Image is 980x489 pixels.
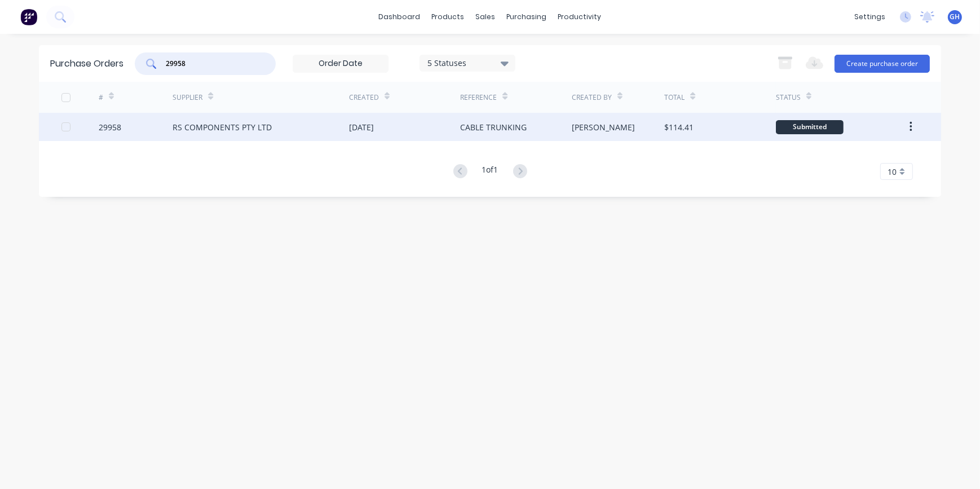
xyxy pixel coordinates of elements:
input: Search purchase orders... [165,58,258,69]
div: Purchase Orders [50,57,123,71]
div: CABLE TRUNKING [460,121,527,133]
div: 29958 [99,121,121,133]
button: Create purchase order [835,55,930,73]
input: Order Date [293,55,388,72]
div: RS COMPONENTS PTY LTD [173,121,272,133]
span: GH [950,12,960,22]
div: Submitted [776,120,844,134]
div: Created By [572,92,612,103]
div: settings [849,8,891,25]
span: 10 [888,166,897,178]
div: sales [470,8,501,25]
div: $114.41 [664,121,694,133]
div: [PERSON_NAME] [572,121,635,133]
div: products [426,8,470,25]
div: Status [776,92,801,103]
a: dashboard [373,8,426,25]
div: productivity [553,8,607,25]
div: Reference [460,92,497,103]
div: purchasing [501,8,553,25]
div: Total [664,92,685,103]
div: Created [349,92,379,103]
div: 1 of 1 [482,164,498,180]
div: [DATE] [349,121,374,133]
div: # [99,92,103,103]
div: Supplier [173,92,202,103]
div: 5 Statuses [427,57,508,69]
img: Factory [20,8,37,25]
